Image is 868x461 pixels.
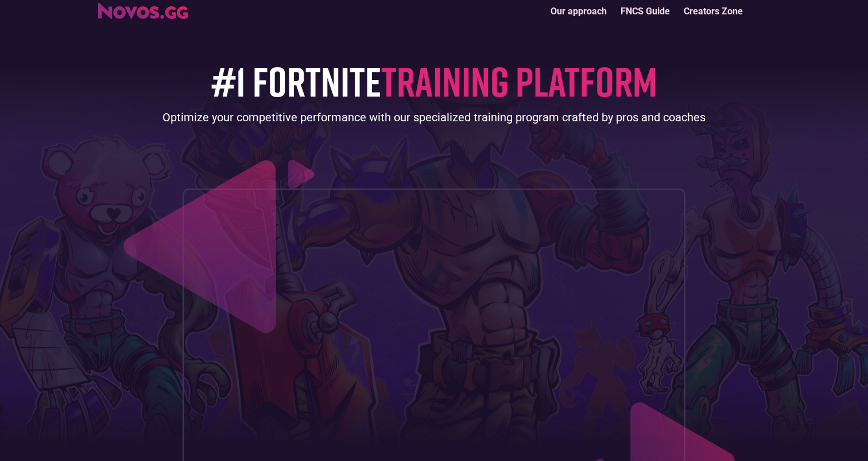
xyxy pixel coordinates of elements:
span: TRAINING PLATFORM [381,56,657,106]
h1: #1 FORTNITE [211,58,657,103]
div: Optimize your competitive performance with our specialized training program crafted by pros and c... [162,109,706,125]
